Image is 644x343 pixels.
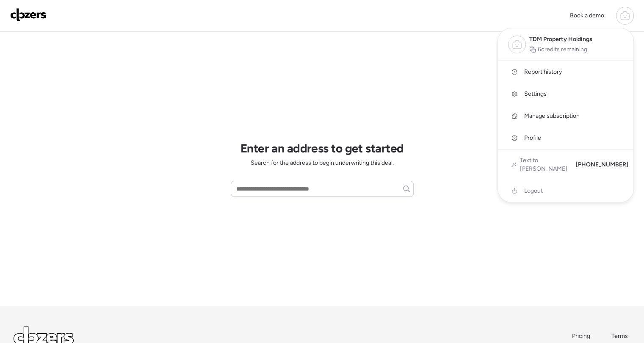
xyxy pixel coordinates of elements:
span: Text to [PERSON_NAME] [520,156,569,173]
img: Logo [10,8,47,22]
span: Settings [524,90,547,98]
span: TDM Property Holdings [529,35,592,44]
span: Book a demo [570,12,604,19]
span: Terms [611,332,628,340]
a: Pricing [572,332,591,340]
a: Report history [498,61,633,83]
span: Manage subscription [524,112,580,120]
span: Logout [524,187,543,195]
span: [PHONE_NUMBER] [576,160,628,169]
a: Profile [498,127,633,149]
span: Report history [524,68,562,76]
span: Pricing [572,332,590,340]
span: 6 credits remaining [538,45,587,54]
a: Settings [498,83,633,105]
a: Terms [611,332,630,340]
span: Profile [524,134,541,142]
a: Text to [PERSON_NAME] [511,156,569,173]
